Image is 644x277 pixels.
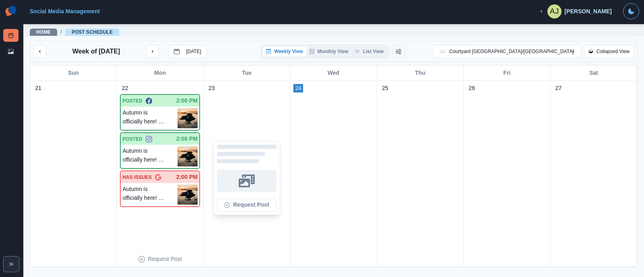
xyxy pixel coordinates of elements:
[382,84,388,92] p: 25
[176,96,198,105] p: 2:00 PM
[176,135,198,143] p: 2:00 PM
[122,146,177,166] p: Autumn is officially here! 🧡 Nassau is a golden paradise year-round. If you're looking for a sign...
[148,255,182,263] p: Request Post
[3,45,19,58] a: Media Library
[464,66,550,80] div: Fri
[186,49,201,54] p: [DATE]
[584,45,634,58] button: Collapsed View
[176,173,198,181] p: 2:00 PM
[72,29,113,35] a: Post Schedule
[204,66,290,80] div: Tue
[551,66,637,80] div: Sat
[555,84,562,92] p: 27
[351,47,387,56] button: List View
[438,47,446,55] img: 592041627630574
[469,84,475,92] p: 26
[146,45,159,58] button: next month
[208,84,215,92] p: 23
[30,28,119,36] nav: breadcrumb
[550,2,559,21] div: Alexandra James
[377,66,464,80] div: Thu
[122,174,152,181] p: HAS ISSUES
[60,28,62,36] span: /
[306,47,351,56] button: Monthly View
[169,45,206,58] button: go to today
[290,66,377,80] div: Wed
[3,29,19,42] a: Post Schedule
[433,45,581,58] button: Courtyard [GEOGRAPHIC_DATA]/[GEOGRAPHIC_DATA]
[33,45,46,58] button: previous month
[392,45,405,58] button: Change View Order
[178,146,198,166] img: omdjel08ubq3eco3dtla
[30,8,100,14] a: Social Media Management
[122,135,142,143] p: POSTED
[122,108,177,128] p: Autumn is officially here! 🧡 Nassau is a golden paradise year-round. If you're looking for a sign...
[117,66,203,80] div: Mon
[30,66,117,80] div: Sun
[36,29,51,35] a: Home
[3,256,19,272] button: Expand
[295,84,301,92] p: 24
[122,84,128,92] p: 22
[532,3,618,19] button: [PERSON_NAME]
[623,3,639,19] button: Toggle Mode
[178,108,198,128] img: omdjel08ubq3eco3dtla
[72,47,120,56] p: Week of [DATE]
[122,185,177,205] p: Autumn is officially here! 🧡 Nassau is a golden paradise year-round. If you're looking for a sign...
[178,185,198,205] img: omdjel08ubq3eco3dtla
[35,84,41,92] p: 21
[565,8,612,15] div: [PERSON_NAME]
[217,199,277,211] button: Request Post
[122,97,142,105] p: POSTED
[263,47,306,56] button: Weekly View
